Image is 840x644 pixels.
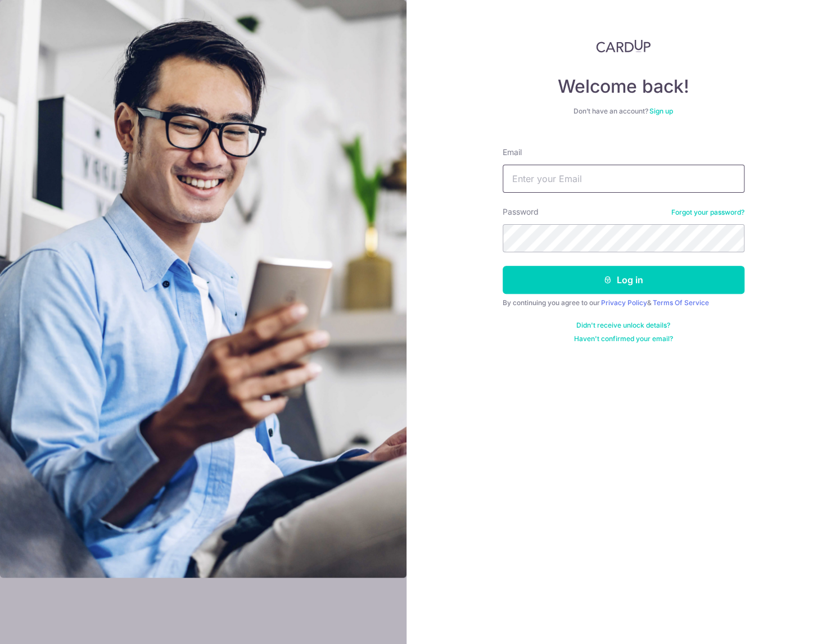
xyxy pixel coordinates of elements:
label: Password [503,206,539,217]
label: Email [503,147,522,158]
a: Haven't confirmed your email? [574,334,673,343]
a: Sign up [649,107,673,115]
button: Log in [503,266,744,294]
img: CardUp Logo [596,39,651,53]
div: Don’t have an account? [503,107,744,116]
a: Didn't receive unlock details? [576,321,670,330]
h4: Welcome back! [503,75,744,98]
div: By continuing you agree to our & [503,298,744,307]
a: Privacy Policy [601,298,647,307]
input: Enter your Email [503,165,744,193]
a: Terms Of Service [653,298,709,307]
a: Forgot your password? [671,208,744,217]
